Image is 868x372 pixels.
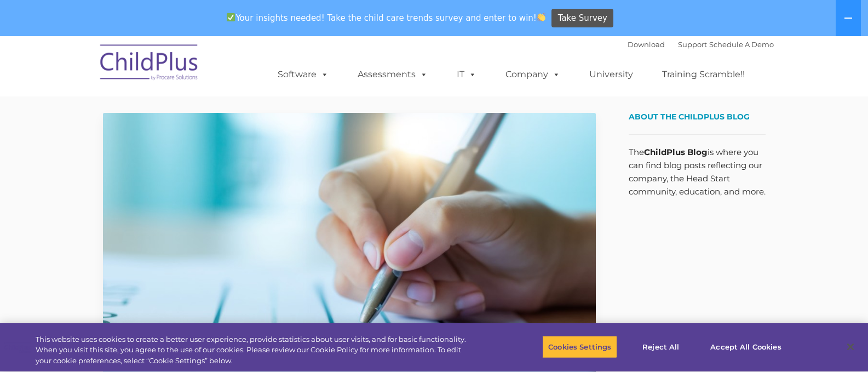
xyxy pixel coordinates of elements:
img: ✅ [227,13,235,21]
span: About the ChildPlus Blog [629,112,750,122]
a: Support [678,40,707,49]
button: Accept All Cookies [704,335,787,358]
a: Schedule A Demo [709,40,774,49]
font: | [628,40,774,49]
a: Training Scramble!! [651,64,756,85]
a: Assessments [347,64,439,85]
span: Take Survey [558,9,607,28]
button: Cookies Settings [542,335,617,358]
a: Download [628,40,665,49]
img: ChildPlus by Procare Solutions [95,37,204,91]
button: Close [838,335,863,359]
a: Take Survey [551,9,613,28]
a: University [578,64,644,85]
span: Your insights needed! Take the child care trends survey and enter to win! [222,7,550,28]
a: Software [267,64,340,85]
p: The is where you can find blog posts reflecting our company, the Head Start community, education,... [629,146,766,198]
div: This website uses cookies to create a better user experience, provide statistics about user visit... [36,334,478,367]
img: 👏 [537,13,545,21]
button: Reject All [626,335,695,358]
strong: ChildPlus Blog [644,147,708,157]
a: IT [446,64,487,85]
a: Company [495,64,571,85]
